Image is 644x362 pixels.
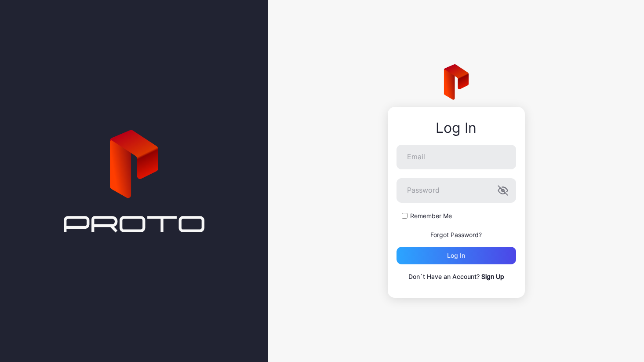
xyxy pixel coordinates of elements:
p: Don`t Have an Account? [397,271,516,282]
div: Log in [447,252,465,259]
input: Password [397,178,516,203]
a: Sign Up [481,273,504,280]
button: Log in [397,247,516,264]
input: Email [397,145,516,169]
div: Log In [397,120,516,136]
button: Password [498,185,508,196]
label: Remember Me [410,212,452,220]
a: Forgot Password? [430,231,482,238]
